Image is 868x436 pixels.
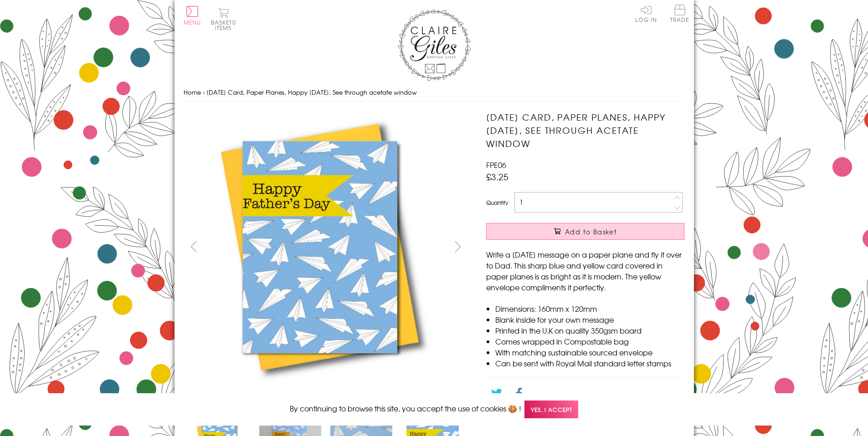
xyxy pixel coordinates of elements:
li: Comes wrapped in Compostable bag [495,336,684,347]
button: Menu [184,6,201,25]
span: Add to Basket [565,227,617,236]
p: Write a [DATE] message on a paper plane and fly it over to Dad. This sharp blue and yellow card c... [486,249,684,293]
nav: breadcrumbs [184,83,685,102]
li: With matching sustainable sourced envelope [495,347,684,358]
span: [DATE] Card, Paper Planes, Happy [DATE], See through acetate window [206,88,417,96]
span: FPE06 [486,159,506,170]
span: Trade [670,5,689,22]
label: Quantity [486,198,508,207]
button: Basket0 items [211,7,236,30]
a: Home [184,88,201,96]
a: Trade [670,5,689,24]
span: 0 items [215,18,236,32]
img: Claire Giles Greetings Cards [398,9,471,81]
span: › [203,88,205,96]
button: next [447,236,468,257]
a: Log In [635,5,657,22]
img: Father's Day Card, Paper Planes, Happy Father's Day, See through acetate window [183,111,457,384]
button: Add to Basket [486,223,684,240]
span: Menu [184,18,201,26]
button: prev [184,236,204,257]
span: Yes, I accept [524,401,578,418]
h1: [DATE] Card, Paper Planes, Happy [DATE], See through acetate window [486,111,684,150]
li: Dimensions: 160mm x 120mm [495,303,684,314]
li: Blank inside for your own message [495,314,684,325]
span: £3.25 [486,170,508,183]
img: Father's Day Card, Paper Planes, Happy Father's Day, See through acetate window [468,111,741,384]
li: Can be sent with Royal Mail standard letter stamps [495,358,684,369]
li: Printed in the U.K on quality 350gsm board [495,325,684,336]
